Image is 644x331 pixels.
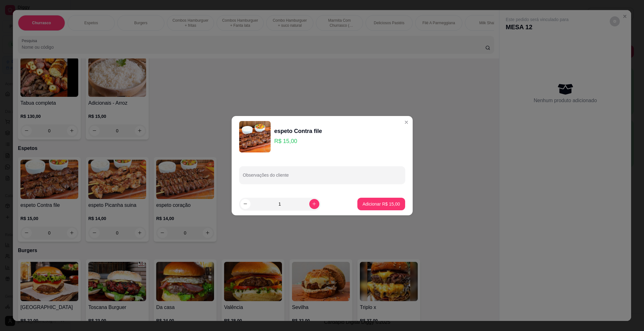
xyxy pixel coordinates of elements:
button: Close [401,117,411,127]
button: decrease-product-quantity [240,199,250,209]
p: R$ 15,00 [274,137,322,146]
button: increase-product-quantity [309,199,319,209]
button: Adicionar R$ 15,00 [357,198,405,210]
div: espeto Contra file [274,127,322,135]
img: product-image [239,121,271,152]
input: Observações do cliente [243,174,401,181]
p: Adicionar R$ 15,00 [362,201,400,207]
